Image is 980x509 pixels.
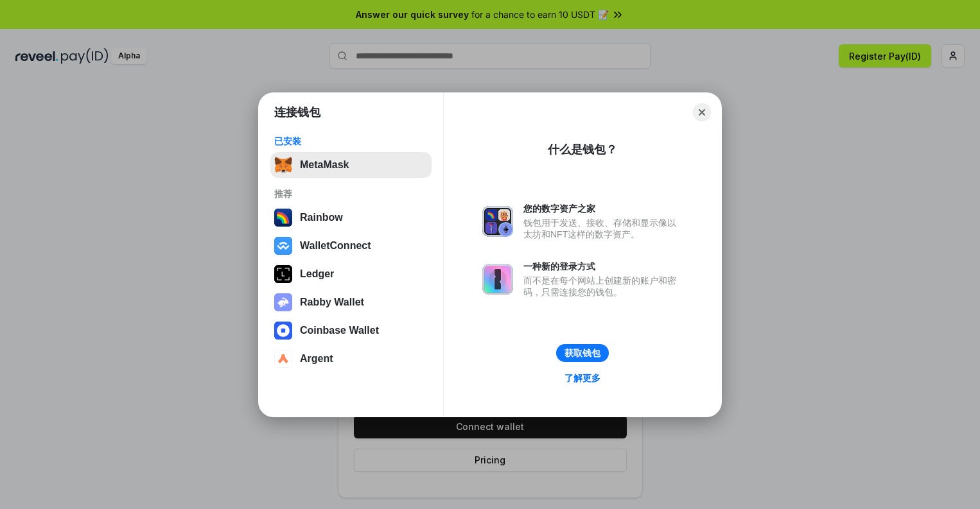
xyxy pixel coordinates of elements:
div: 钱包用于发送、接收、存储和显示像以太坊和NFT这样的数字资产。 [523,217,683,240]
div: MetaMask [300,159,349,171]
div: 您的数字资产之家 [523,203,683,214]
button: WalletConnect [270,233,432,259]
div: 了解更多 [564,372,600,384]
div: Rainbow [300,212,343,223]
div: Coinbase Wallet [300,325,379,336]
button: Argent [270,346,432,372]
button: MetaMask [270,152,432,178]
div: 已安装 [274,135,428,147]
div: Ledger [300,268,334,280]
button: Rabby Wallet [270,289,432,315]
div: 什么是钱包？ [548,142,617,157]
button: Ledger [270,261,432,287]
a: 了解更多 [557,370,608,386]
button: 获取钱包 [556,344,609,362]
button: Close [693,103,711,121]
img: svg+xml,%3Csvg%20width%3D%22120%22%20height%3D%22120%22%20viewBox%3D%220%200%20120%20120%22%20fil... [274,209,292,227]
div: 获取钱包 [564,347,600,359]
img: svg+xml,%3Csvg%20fill%3D%22none%22%20height%3D%2233%22%20viewBox%3D%220%200%2035%2033%22%20width%... [274,156,292,174]
img: svg+xml,%3Csvg%20xmlns%3D%22http%3A%2F%2Fwww.w3.org%2F2000%2Fsvg%22%20fill%3D%22none%22%20viewBox... [274,293,292,311]
button: Coinbase Wallet [270,318,432,343]
img: svg+xml,%3Csvg%20width%3D%2228%22%20height%3D%2228%22%20viewBox%3D%220%200%2028%2028%22%20fill%3D... [274,350,292,368]
div: 而不是在每个网站上创建新的账户和密码，只需连接您的钱包。 [523,275,683,298]
button: Rainbow [270,205,432,230]
img: svg+xml,%3Csvg%20width%3D%2228%22%20height%3D%2228%22%20viewBox%3D%220%200%2028%2028%22%20fill%3D... [274,322,292,340]
div: 一种新的登录方式 [523,261,683,272]
h1: 连接钱包 [274,105,320,120]
div: 推荐 [274,188,428,200]
img: svg+xml,%3Csvg%20xmlns%3D%22http%3A%2F%2Fwww.w3.org%2F2000%2Fsvg%22%20fill%3D%22none%22%20viewBox... [482,206,513,237]
img: svg+xml,%3Csvg%20xmlns%3D%22http%3A%2F%2Fwww.w3.org%2F2000%2Fsvg%22%20fill%3D%22none%22%20viewBox... [482,264,513,295]
div: Rabby Wallet [300,297,364,308]
div: Argent [300,353,333,365]
img: svg+xml,%3Csvg%20width%3D%2228%22%20height%3D%2228%22%20viewBox%3D%220%200%2028%2028%22%20fill%3D... [274,237,292,255]
div: WalletConnect [300,240,371,252]
img: svg+xml,%3Csvg%20xmlns%3D%22http%3A%2F%2Fwww.w3.org%2F2000%2Fsvg%22%20width%3D%2228%22%20height%3... [274,265,292,283]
